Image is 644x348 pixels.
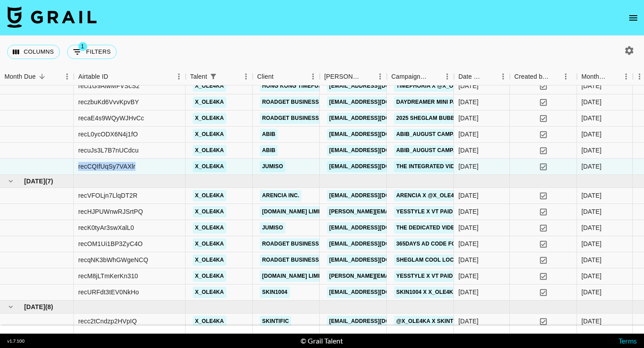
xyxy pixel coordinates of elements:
div: Aug '25 [581,114,602,123]
a: SKIN1004 X x_ole4ka 5/5 [394,287,468,298]
div: Aug '25 [581,130,602,139]
div: reczbuKd6VvvKpvBY [78,98,139,106]
a: The dedicated video - [PERSON_NAME] [394,222,512,233]
button: Sort [607,70,619,83]
a: 365DAYS ad code for video [394,238,481,250]
div: 29/7/2025 [458,191,479,200]
div: Jul '25 [581,288,602,297]
div: recc2tCndzp2HVpIQ [78,317,137,326]
button: Menu [496,70,510,83]
a: [EMAIL_ADDRESS][DOMAIN_NAME] [327,81,427,92]
div: [PERSON_NAME] [324,68,361,85]
button: Sort [220,70,232,83]
a: ARENCIA X @x_ole4ka [394,190,464,201]
a: [EMAIL_ADDRESS][DOMAIN_NAME] [327,113,427,124]
div: recqNK3bWhGWgeNCQ [78,255,148,264]
a: x_ole4ka [193,97,226,108]
a: JUMISO [260,222,285,233]
a: Abib_August Campaign @x_ole4ka [394,129,504,140]
a: [EMAIL_ADDRESS][DOMAIN_NAME] [327,255,427,266]
div: Client [253,68,320,85]
div: Jul '25 [581,239,602,248]
div: Talent [186,68,253,85]
a: YesStyle x VT Paid Collab Opportunity @x_ole4ka [394,271,556,282]
div: recK0tyAr3swXalL0 [78,223,134,232]
div: 20/8/2025 [458,114,479,123]
button: Show filters [67,45,117,59]
a: x_ole4ka [193,129,226,140]
button: Sort [549,70,562,83]
button: Menu [373,70,387,83]
div: 1 active filter [207,70,220,83]
a: @x_ole4ka x SKINTIFIX_ june [394,316,485,327]
a: [EMAIL_ADDRESS][DOMAIN_NAME] [327,129,427,140]
a: [EMAIL_ADDRESS][DOMAIN_NAME] [327,145,427,156]
button: Select columns [7,45,60,59]
span: [DATE] [24,302,45,311]
span: ( 7 ) [45,177,53,186]
div: recuJs3L7B7nUCdcu [78,146,139,155]
button: Menu [306,70,320,83]
a: x_ole4ka [193,161,226,172]
span: 1 [78,42,87,51]
a: [EMAIL_ADDRESS][DOMAIN_NAME] [327,190,427,201]
button: Menu [619,70,633,83]
div: Aug '25 [581,162,602,171]
button: Sort [36,70,48,83]
div: Jul '25 [581,255,602,264]
a: [EMAIL_ADDRESS][DOMAIN_NAME] [327,97,427,108]
a: x_ole4ka [193,145,226,156]
div: Jul '25 [581,191,602,200]
div: 20/8/2025 [458,81,479,90]
div: Campaign (Type) [391,68,428,85]
a: x_ole4ka [193,238,226,250]
button: Show filters [207,70,220,83]
div: recl1G9AlwMFVScS2 [78,81,140,90]
div: © Grail Talent [301,336,343,345]
div: 10/7/2025 [458,255,479,264]
a: x_ole4ka [193,271,226,282]
a: Abib_August Campaign @x_ole4ka [394,145,504,156]
div: Jul '25 [581,223,602,232]
div: Month Due [577,68,633,85]
div: Client [257,68,274,85]
a: [EMAIL_ADDRESS][DOMAIN_NAME] [327,222,427,233]
div: recL0ycODX6N4j1fO [78,130,138,139]
div: Aug '25 [581,146,602,155]
a: Arencia Inc. [260,190,301,201]
div: Aug '25 [581,98,602,106]
div: Jul '25 [581,272,602,280]
div: recHJPUWnwRJSrtPQ [78,207,143,216]
a: SHEGLAM Cool Lock Airflow Styler Campaign [394,255,541,266]
button: Sort [428,70,441,83]
div: 20/8/2025 [458,98,479,106]
div: Airtable ID [74,68,186,85]
div: Booker [320,68,387,85]
a: 2025 SHEGLAM BUBBLE BATH DREAMS COLLECTION Campaign! [394,113,575,124]
a: Abib [260,129,278,140]
a: [EMAIL_ADDRESS][DOMAIN_NAME] [327,161,427,172]
a: Terms [619,336,637,345]
div: 25/8/2025 [458,146,479,155]
button: Sort [361,70,373,83]
button: Sort [108,70,121,83]
div: recaE4s9WQyWJHvCc [78,114,144,123]
div: 14/7/2025 [458,272,479,280]
a: Daydreamer Mini Palette [394,97,476,108]
div: Jun '25 [581,317,602,326]
button: Sort [274,70,286,83]
span: ( 8 ) [45,302,53,311]
div: recCQIfUqSy7VAXlr [78,162,136,171]
a: [PERSON_NAME][EMAIL_ADDRESS][PERSON_NAME][DOMAIN_NAME] [327,271,519,282]
a: Hong Kong TimeFusion Limited [260,81,357,92]
a: [EMAIL_ADDRESS][DOMAIN_NAME] [327,287,427,298]
div: Month Due [4,68,36,85]
a: The integrated video - JUMISO [394,161,491,172]
div: 13/8/2025 [458,130,479,139]
span: [DATE] [24,177,45,186]
div: Date Created [454,68,510,85]
a: SKIN1004 [260,287,290,298]
div: Jul '25 [581,207,602,216]
a: Roadget Business [DOMAIN_NAME]. [260,255,369,266]
div: Aug '25 [581,81,602,90]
